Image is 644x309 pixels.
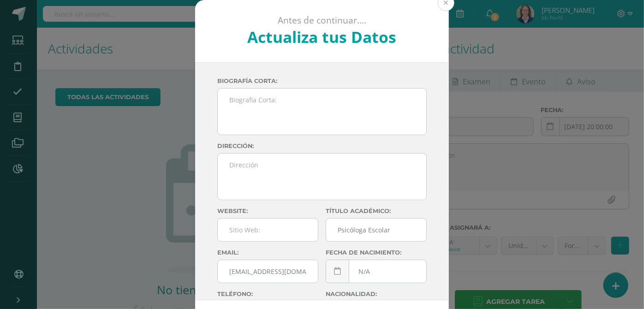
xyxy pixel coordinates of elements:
p: Antes de continuar.... [220,15,424,26]
label: Email: [217,249,318,256]
label: Título académico: [326,208,427,214]
label: Website: [217,208,318,214]
input: Titulo: [326,219,426,241]
label: Dirección: [217,143,427,149]
input: Correo Electronico: [218,260,318,283]
input: Fecha de Nacimiento: [326,260,426,283]
h2: Actualiza tus Datos [220,26,424,48]
label: Nacionalidad: [326,291,427,297]
label: Fecha de nacimiento: [326,249,427,256]
input: Sitio Web: [218,219,318,241]
label: Teléfono: [217,291,318,297]
label: Biografía corta: [217,77,427,84]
